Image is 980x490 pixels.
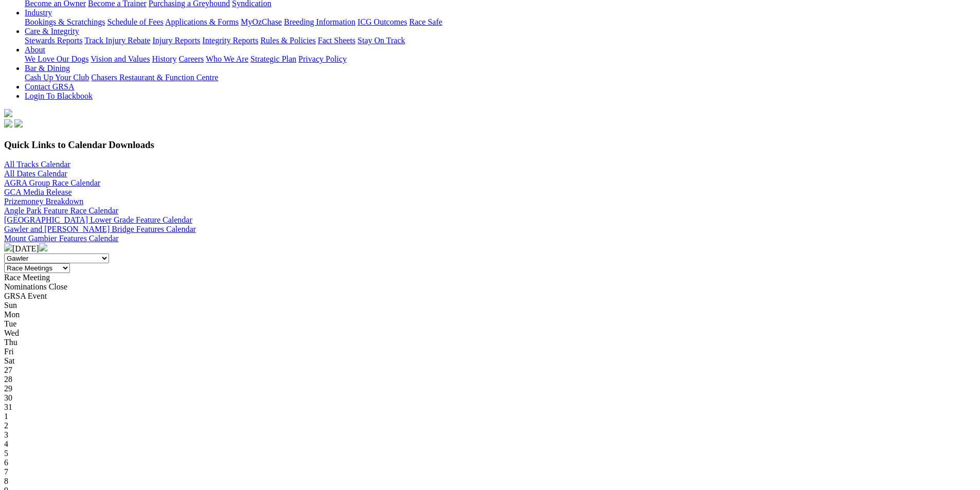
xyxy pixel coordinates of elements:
[4,243,976,253] div: [DATE]
[152,36,200,45] a: Injury Reports
[165,17,239,26] a: Applications & Forms
[4,412,8,421] span: 1
[25,17,105,26] a: Bookings & Scratchings
[298,55,347,63] a: Privacy Policy
[25,8,52,17] a: Industry
[4,178,100,187] a: AGRA Group Race Calendar
[25,55,88,63] a: We Love Our Dogs
[4,393,12,402] span: 30
[25,27,79,35] a: Care & Integrity
[4,225,196,233] a: Gawler and [PERSON_NAME] Bridge Features Calendar
[202,36,258,45] a: Integrity Reports
[4,243,12,251] img: chevron-left-pager-white.svg
[409,17,442,26] a: Race Safe
[179,55,204,63] a: Careers
[91,73,218,82] a: Chasers Restaurant & Function Centre
[14,119,23,128] img: twitter.svg
[4,119,12,128] img: facebook.svg
[4,301,976,310] div: Sun
[318,36,355,45] a: Fact Sheets
[107,17,163,26] a: Schedule of Fees
[4,206,118,215] a: Angle Park Feature Race Calendar
[4,356,976,366] div: Sat
[4,310,976,319] div: Mon
[25,55,976,64] div: About
[4,347,976,356] div: Fri
[25,92,93,100] a: Login To Blackbook
[4,160,70,169] a: All Tracks Calendar
[4,430,8,439] span: 3
[25,36,976,45] div: Care & Integrity
[358,17,407,26] a: ICG Outcomes
[4,449,8,458] span: 5
[4,292,976,301] div: GRSA Event
[241,17,282,26] a: MyOzChase
[4,109,12,117] img: logo-grsa-white.png
[4,338,976,347] div: Thu
[4,329,976,338] div: Wed
[4,319,976,329] div: Tue
[4,169,67,178] a: All Dates Calendar
[4,403,12,411] span: 31
[25,73,976,82] div: Bar & Dining
[91,55,150,63] a: Vision and Values
[4,234,119,243] a: Mount Gambier Features Calendar
[4,215,192,224] a: [GEOGRAPHIC_DATA] Lower Grade Feature Calendar
[4,139,976,151] h3: Quick Links to Calendar Downloads
[284,17,355,26] a: Breeding Information
[39,243,47,251] img: chevron-right-pager-white.svg
[25,36,82,45] a: Stewards Reports
[358,36,405,45] a: Stay On Track
[25,82,74,91] a: Contact GRSA
[4,197,83,206] a: Prizemoney Breakdown
[4,273,976,282] div: Race Meeting
[251,55,296,63] a: Strategic Plan
[4,440,8,448] span: 4
[260,36,316,45] a: Rules & Policies
[25,45,45,54] a: About
[4,366,12,374] span: 27
[4,467,8,476] span: 7
[152,55,176,63] a: History
[84,36,150,45] a: Track Injury Rebate
[4,384,12,393] span: 29
[4,188,72,196] a: GCA Media Release
[4,282,976,292] div: Nominations Close
[4,458,8,467] span: 6
[25,73,89,82] a: Cash Up Your Club
[4,421,8,430] span: 2
[206,55,248,63] a: Who We Are
[4,477,8,485] span: 8
[25,64,70,72] a: Bar & Dining
[25,17,976,27] div: Industry
[4,375,12,384] span: 28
